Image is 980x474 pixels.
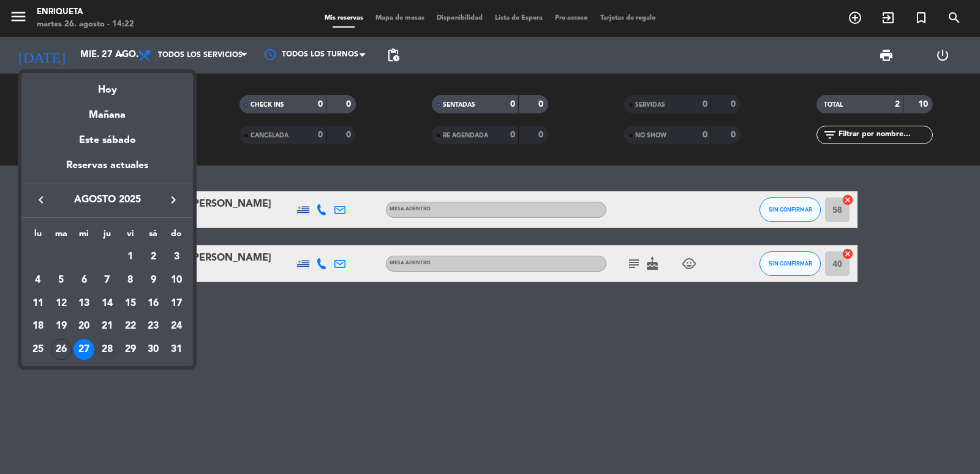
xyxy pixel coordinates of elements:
td: 22 de agosto de 2025 [119,315,142,338]
td: 25 de agosto de 2025 [26,338,50,361]
div: Este sábado [21,123,193,158]
div: 8 [120,270,141,291]
div: 3 [166,247,187,267]
td: 13 de agosto de 2025 [72,292,96,315]
td: 17 de agosto de 2025 [165,292,188,315]
th: martes [50,227,73,246]
th: viernes [119,227,142,246]
div: 28 [97,339,118,360]
td: 18 de agosto de 2025 [26,315,50,338]
td: 19 de agosto de 2025 [50,315,73,338]
td: AGO. [26,245,119,269]
td: 20 de agosto de 2025 [72,315,96,338]
td: 4 de agosto de 2025 [26,269,50,292]
div: 27 [73,339,94,360]
th: jueves [96,227,119,246]
div: 10 [166,270,187,291]
td: 2 de agosto de 2025 [142,245,165,269]
i: keyboard_arrow_left [34,193,48,207]
div: 12 [51,293,72,314]
td: 16 de agosto de 2025 [142,292,165,315]
div: 17 [166,293,187,314]
td: 14 de agosto de 2025 [96,292,119,315]
div: 20 [73,316,94,337]
div: Mañana [21,98,193,123]
div: 15 [120,293,141,314]
td: 3 de agosto de 2025 [165,245,188,269]
td: 31 de agosto de 2025 [165,338,188,361]
button: keyboard_arrow_right [162,192,184,208]
div: 31 [166,339,187,360]
td: 24 de agosto de 2025 [165,315,188,338]
div: 4 [28,270,48,291]
td: 6 de agosto de 2025 [72,269,96,292]
div: 19 [51,316,72,337]
th: domingo [165,227,188,246]
td: 5 de agosto de 2025 [50,269,73,292]
td: 9 de agosto de 2025 [142,269,165,292]
div: 26 [51,339,72,360]
td: 12 de agosto de 2025 [50,292,73,315]
div: Hoy [21,73,193,98]
div: 22 [120,316,141,337]
div: 2 [143,247,164,267]
div: 9 [143,270,164,291]
td: 21 de agosto de 2025 [96,315,119,338]
td: 1 de agosto de 2025 [119,245,142,269]
div: 29 [120,339,141,360]
th: lunes [26,227,50,246]
div: 21 [97,316,118,337]
td: 29 de agosto de 2025 [119,338,142,361]
div: 6 [73,270,94,291]
td: 15 de agosto de 2025 [119,292,142,315]
div: 25 [28,339,48,360]
div: 14 [97,293,118,314]
th: miércoles [72,227,96,246]
td: 23 de agosto de 2025 [142,315,165,338]
td: 30 de agosto de 2025 [142,338,165,361]
div: 30 [143,339,164,360]
td: 7 de agosto de 2025 [96,269,119,292]
div: 24 [166,316,187,337]
div: Reservas actuales [21,158,193,183]
div: 11 [28,293,48,314]
div: 16 [143,293,164,314]
td: 27 de agosto de 2025 [72,338,96,361]
div: 18 [28,316,48,337]
th: sábado [142,227,165,246]
td: 11 de agosto de 2025 [26,292,50,315]
div: 23 [143,316,164,337]
div: 1 [120,247,141,267]
div: 7 [97,270,118,291]
td: 10 de agosto de 2025 [165,269,188,292]
td: 26 de agosto de 2025 [50,338,73,361]
span: agosto 2025 [52,192,162,208]
td: 8 de agosto de 2025 [119,269,142,292]
i: keyboard_arrow_right [166,193,181,207]
div: 5 [51,270,72,291]
button: keyboard_arrow_left [30,192,52,208]
div: 13 [73,293,94,314]
td: 28 de agosto de 2025 [96,338,119,361]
